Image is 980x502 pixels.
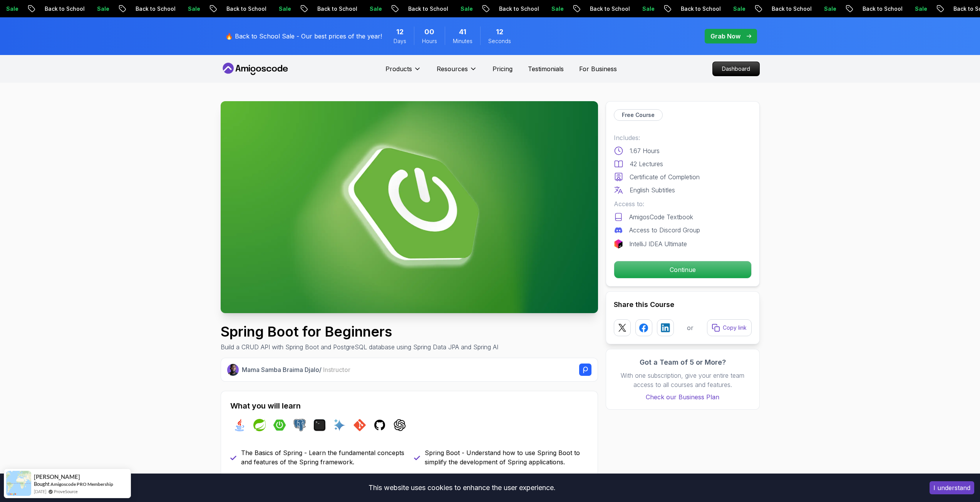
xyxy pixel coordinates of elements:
[622,5,674,13] p: Back to School
[241,448,405,467] p: The Basics of Spring - Learn the fundamental concepts and features of the Spring framework.
[614,357,752,368] h3: Got a Team of 5 or More?
[629,225,700,235] p: Access to Discord Group
[221,342,498,352] p: Build a CRUD API with Spring Boot and PostgreSQL database using Spring Data JPA and Spring AI
[614,239,623,248] img: jetbrains logo
[129,5,153,13] p: Sale
[349,5,401,13] p: Back to School
[614,199,752,208] p: Access to:
[219,5,244,13] p: Sale
[614,371,752,389] p: With one subscription, give your entire team access to all courses and features.
[531,5,583,13] p: Back to School
[630,185,675,195] p: English Subtitles
[425,448,588,467] p: Spring Boot - Understand how to use Spring Boot to simplify the development of Spring applications.
[488,37,511,45] span: Seconds
[54,488,78,495] a: ProveSource
[894,5,946,13] p: Back to School
[765,5,789,13] p: Sale
[34,481,50,487] span: Bought
[930,481,974,494] button: Accept cookies
[856,5,880,13] p: Sale
[396,27,404,37] span: 12 Days
[38,5,62,13] p: Sale
[323,366,350,374] span: Instructor
[385,64,421,80] button: Products
[579,64,617,73] a: For Business
[713,62,759,76] p: Dashboard
[614,299,752,310] h2: Share this Course
[674,5,699,13] p: Sale
[253,419,266,431] img: spring logo
[614,261,751,278] p: Continue
[459,27,466,37] span: 41 Minutes
[946,5,971,13] p: Sale
[614,392,752,402] a: Check our Business Plan
[687,323,694,332] p: or
[437,64,468,73] p: Resources
[424,27,434,37] span: 0 Hours
[258,5,310,13] p: Back to School
[333,419,346,431] img: ai logo
[528,64,564,73] a: Testimonials
[630,172,700,182] p: Certificate of Completion
[50,481,113,487] a: Amigoscode PRO Membership
[453,37,472,45] span: Minutes
[225,32,382,41] p: 🔥 Back to School Sale - Our best prices of the year!
[313,419,326,431] img: terminal logo
[803,5,856,13] p: Back to School
[394,419,406,431] img: chatgpt logo
[34,488,46,495] span: [DATE]
[273,419,286,431] img: spring-boot logo
[614,261,752,279] button: Continue
[583,5,608,13] p: Sale
[394,37,406,45] span: Days
[6,471,31,496] img: provesource social proof notification image
[221,324,498,339] h1: Spring Boot for Beginners
[614,133,752,142] p: Includes:
[34,474,80,480] span: [PERSON_NAME]
[712,5,765,13] p: Back to School
[242,365,350,374] p: Mama Samba Braima Djalo /
[630,146,660,155] p: 1.67 Hours
[76,5,129,13] p: Back to School
[374,419,386,431] img: github logo
[230,400,588,411] h2: What you will learn
[496,27,503,37] span: 12 Seconds
[310,5,335,13] p: Sale
[629,212,693,222] p: AmigosCode Textbook
[707,319,752,336] button: Copy link
[227,364,239,376] img: Nelson Djalo
[422,37,437,45] span: Hours
[630,159,663,168] p: 42 Lectures
[233,419,246,431] img: java logo
[712,62,760,76] a: Dashboard
[293,419,306,431] img: postgres logo
[493,64,513,73] a: Pricing
[167,5,219,13] p: Back to School
[385,64,412,73] p: Products
[401,5,426,13] p: Sale
[221,101,598,313] img: spring-boot-for-beginners_thumbnail
[622,111,655,119] p: Free Course
[629,239,687,248] p: IntelliJ IDEA Ultimate
[710,32,740,41] p: Grab Now
[6,479,918,496] div: This website uses cookies to enhance the user experience.
[437,64,477,80] button: Resources
[440,5,492,13] p: Back to School
[723,324,747,332] p: Copy link
[353,419,366,431] img: git logo
[492,5,517,13] p: Sale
